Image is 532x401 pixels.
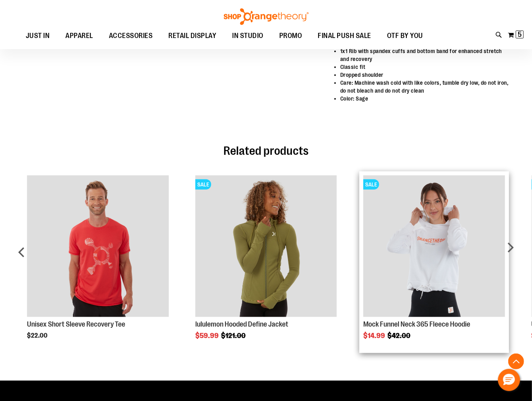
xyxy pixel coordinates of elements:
[27,175,169,317] img: Product image for Unisex Short Sleeve Recovery Tee
[363,175,505,318] a: Product Page Link
[58,27,101,45] a: APPAREL
[233,27,264,45] span: IN STUDIO
[221,332,247,340] span: $121.00
[169,27,217,45] span: RETAIL DISPLAY
[310,27,379,45] a: FINAL PUSH SALE
[66,27,93,45] span: APPAREL
[195,179,211,190] span: SALE
[223,8,310,25] img: Shop Orangetheory
[502,163,518,347] div: next
[223,144,309,158] span: Related products
[225,27,272,45] a: IN STUDIO
[340,71,510,79] li: Dropped shoulder
[340,95,510,103] li: Color: Sage
[195,320,288,328] a: lululemon Hooded Define Jacket
[195,332,220,340] span: $59.99
[508,353,524,369] button: Back To Top
[363,320,470,328] a: Mock Funnel Neck 365 Fleece Hoodie
[26,27,50,45] span: JUST IN
[518,30,522,38] span: 5
[387,27,423,45] span: OTF BY YOU
[27,175,169,318] a: Product Page Link
[387,332,412,340] span: $42.00
[340,47,510,63] li: 1x1 Rib with spandex cuffs and bottom band for enhanced stretch and recovery
[498,369,520,391] button: Hello, have a question? Let’s chat.
[195,175,337,317] img: Product image for lululemon Hooded Define Jacket
[363,175,505,317] img: Product image for Mock Funnel Neck 365 Fleece Hoodie
[109,27,153,45] span: ACCESSORIES
[379,27,431,45] a: OTF BY YOU
[363,179,379,190] span: SALE
[101,27,161,45] a: ACCESSORIES
[195,175,337,318] a: Product Page Link
[318,27,372,45] span: FINAL PUSH SALE
[18,27,58,45] a: JUST IN
[340,63,510,71] li: Classic fit
[340,79,510,95] li: Care: Machine wash cold with like colors, tumble dry low, do not iron, do not bleach and do not d...
[161,27,225,45] a: RETAIL DISPLAY
[14,163,30,347] div: prev
[363,332,386,340] span: $14.99
[279,27,302,45] span: PROMO
[27,332,49,339] span: $22.00
[27,320,125,328] a: Unisex Short Sleeve Recovery Tee
[271,27,310,45] a: PROMO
